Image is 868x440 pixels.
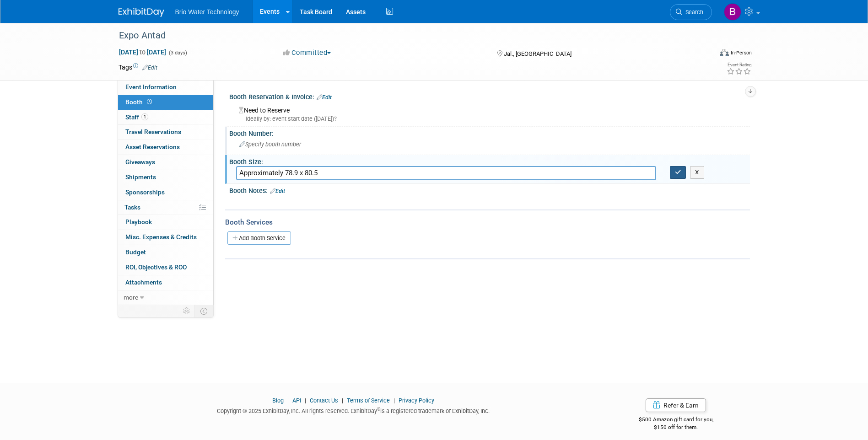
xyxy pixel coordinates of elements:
[194,305,213,317] td: Toggle Event Tabs
[125,173,156,181] span: Shipments
[145,98,154,105] span: Booth not reserved yet
[116,27,698,44] div: Expo Antad
[239,115,743,123] div: Ideally by: event start date ([DATE])?
[118,140,213,155] a: Asset Reservations
[118,185,213,200] a: Sponsorships
[118,290,213,305] a: more
[690,166,704,179] button: X
[125,83,177,91] span: Event Information
[118,95,213,110] a: Booth
[118,275,213,290] a: Attachments
[119,8,164,17] img: ExhibitDay
[292,397,301,404] a: API
[175,8,239,16] span: Brio Water Technology
[125,279,162,286] span: Attachments
[138,48,147,56] span: to
[377,407,380,412] sup: ®
[229,127,750,138] div: Booth Number:
[239,141,301,148] span: Specify booth number
[272,397,284,404] a: Blog
[227,231,291,245] a: Add Booth Service
[504,50,571,57] span: Jal., [GEOGRAPHIC_DATA]
[658,48,752,61] div: Event Format
[229,155,750,166] div: Booth Size:
[118,125,213,140] a: Travel Reservations
[730,49,752,56] div: In-Person
[391,397,397,404] span: |
[602,424,750,431] div: $150 off for them.
[340,397,345,404] span: |
[118,170,213,185] a: Shipments
[124,204,140,211] span: Tasks
[125,218,152,225] span: Playbook
[118,215,213,230] a: Playbook
[125,128,181,135] span: Travel Reservations
[682,9,703,16] span: Search
[119,48,167,56] span: [DATE] [DATE]
[118,110,213,125] a: Staff1
[229,90,750,102] div: Booth Reservation & Invoice:
[124,294,138,301] span: more
[125,188,165,196] span: Sponsorships
[118,80,213,95] a: Event Information
[118,245,213,260] a: Budget
[302,397,308,404] span: |
[119,405,589,415] div: Copyright © 2025 ExhibitDay, Inc. All rights reserved. ExhibitDay is a registered trademark of Ex...
[118,155,213,170] a: Giveaways
[118,230,213,245] a: Misc. Expenses & Credits
[317,94,332,101] a: Edit
[125,143,180,150] span: Asset Reservations
[119,63,157,72] td: Tags
[310,397,338,404] a: Contact Us
[125,158,155,166] span: Giveaways
[602,410,750,431] div: $500 Amazon gift card for you,
[229,184,750,196] div: Booth Notes:
[125,263,187,271] span: ROI, Objectives & ROO
[125,248,146,256] span: Budget
[280,48,334,58] button: Committed
[118,200,213,215] a: Tasks
[125,233,197,241] span: Misc. Expenses & Credits
[118,260,213,275] a: ROI, Objectives & ROO
[125,98,154,106] span: Booth
[179,305,195,317] td: Personalize Event Tab Strip
[125,113,148,121] span: Staff
[646,398,706,412] a: Refer & Earn
[270,188,285,194] a: Edit
[727,63,751,67] div: Event Rating
[285,397,291,404] span: |
[347,397,390,404] a: Terms of Service
[236,103,743,123] div: Need to Reserve
[670,4,712,20] a: Search
[142,64,157,71] a: Edit
[168,50,187,56] span: (3 days)
[724,3,741,21] img: Brandye Gahagan
[141,113,148,120] span: 1
[399,397,434,404] a: Privacy Policy
[225,217,750,227] div: Booth Services
[720,49,729,56] img: Format-Inperson.png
